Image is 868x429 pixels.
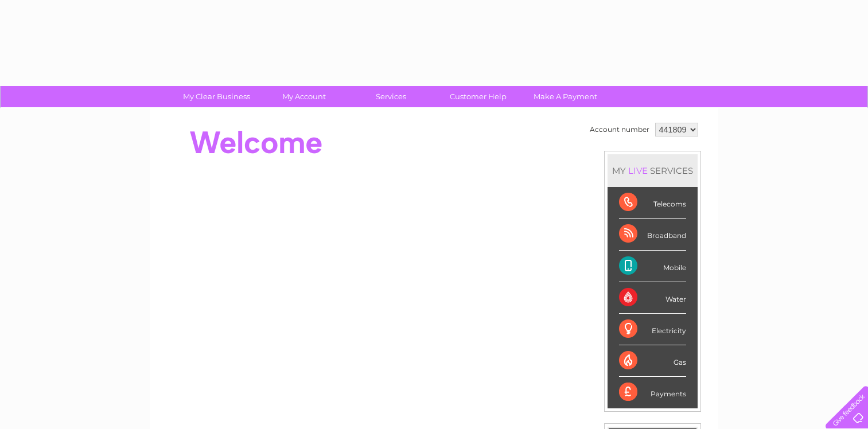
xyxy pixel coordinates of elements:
[619,251,686,282] div: Mobile
[431,86,526,107] a: Customer Help
[626,165,650,176] div: LIVE
[619,219,686,250] div: Broadband
[619,377,686,408] div: Payments
[619,187,686,219] div: Telecoms
[587,120,652,139] td: Account number
[169,86,264,107] a: My Clear Business
[619,314,686,345] div: Electricity
[619,345,686,377] div: Gas
[256,86,351,107] a: My Account
[608,154,698,187] div: MY SERVICES
[344,86,438,107] a: Services
[518,86,613,107] a: Make A Payment
[619,282,686,314] div: Water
